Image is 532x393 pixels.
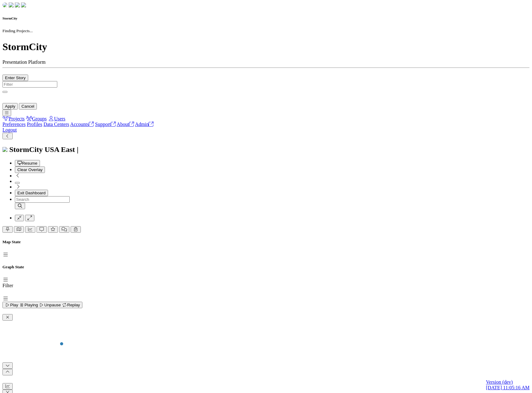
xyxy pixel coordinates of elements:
button: Apply [2,103,18,110]
a: Version (dev) [DATE] 11:05:16 AM [486,379,530,391]
span: Unpause [39,303,61,307]
a: About [117,122,134,127]
a: Data Centers [43,122,69,127]
span: USA East [45,145,75,153]
button: Play Playing Unpause Replay [2,302,82,308]
input: Search [15,196,70,203]
img: chi-fish-blink.png [21,2,26,7]
button: Clear Overlay [15,166,45,173]
span: Replay [62,303,80,307]
button: Resume [15,160,40,166]
img: chi-fish-down.png [9,2,14,7]
a: Preferences [2,122,26,127]
h1: StormCity [2,41,530,53]
a: Logout [2,127,17,132]
input: Filter [2,81,57,88]
small: Finding Projects... [2,28,33,33]
a: Support [95,122,116,127]
h5: Graph State [2,265,530,270]
h6: StormCity [2,16,530,20]
label: Filter [2,283,13,288]
span: | [77,145,78,153]
a: Users [48,116,65,121]
button: Exit Dashboard [15,190,48,196]
span: Play [5,303,18,307]
span: [DATE] 11:05:16 AM [486,385,530,390]
img: chi-fish-up.png [15,2,20,7]
button: Cancel [19,103,37,110]
img: chi-fish-icon.svg [2,147,7,152]
a: Projects [2,116,25,121]
button: Enter Story [2,75,28,81]
a: Admin [135,122,154,127]
a: Accounts [70,122,94,127]
span: Playing [19,303,38,307]
h5: Map State [2,240,530,244]
span: Presentation Platform [2,59,46,65]
span: StormCity [9,145,43,153]
img: chi-fish-down.png [2,2,7,7]
a: Profiles [27,122,42,127]
a: Groups [26,116,47,121]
